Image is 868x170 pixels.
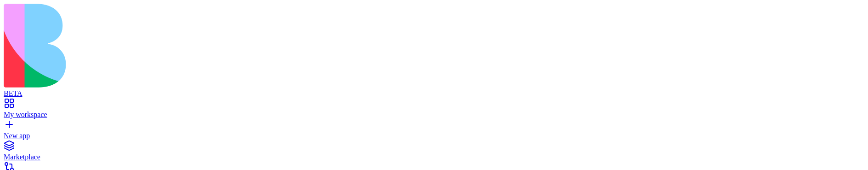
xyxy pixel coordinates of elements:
[62,6,127,23] a: Upload Files
[4,102,864,119] a: My workspace
[4,4,373,88] img: logo
[4,111,864,119] div: My workspace
[4,123,864,140] a: New app
[4,132,864,140] div: New app
[4,145,864,161] a: Marketplace
[4,153,864,161] div: Marketplace
[4,81,864,98] a: BETA
[4,89,864,98] div: BETA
